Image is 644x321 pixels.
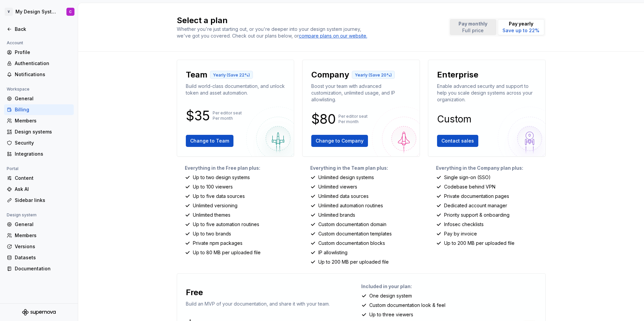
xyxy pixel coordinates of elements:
a: Ask AI [4,184,74,195]
div: Security [15,140,71,146]
div: Billing [15,106,71,113]
div: General [15,95,71,102]
a: Documentation [4,263,74,274]
div: Versions [15,243,71,250]
div: Workspace [4,85,32,93]
p: Up to 200 MB per uploaded file [444,240,515,247]
div: Profile [15,49,71,56]
button: VMy Design SystemC [1,4,76,19]
a: Members [4,230,74,241]
h2: Select a plan [177,15,440,26]
div: Members [15,232,71,239]
p: Build an MVP of your documentation, and share it with your team. [186,301,330,307]
p: Unlimited data sources [318,193,369,200]
button: Pay yearlySave up to 22% [498,19,544,35]
p: Included in your plan: [361,283,540,290]
svg: Supernova Logo [22,309,56,316]
p: Yearly (Save 22%) [213,72,250,78]
div: Datasets [15,254,71,261]
p: Pay by invoice [444,230,477,237]
span: Change to Company [316,138,364,144]
a: Integrations [4,149,74,159]
p: Free [186,287,203,298]
div: Portal [4,165,21,173]
a: Sidebar links [4,195,74,206]
p: Up to 100 viewers [193,183,233,190]
p: Up to five automation routines [193,221,259,228]
div: Design system [4,211,39,219]
button: Change to Team [186,135,233,147]
p: Up to 80 MB per uploaded file [193,249,261,256]
a: Versions [4,241,74,252]
span: Contact sales [441,138,474,144]
div: Authentication [15,60,71,67]
div: Account [4,39,26,47]
p: IP allowlisting [318,249,347,256]
button: Contact sales [437,135,478,147]
div: Ask AI [15,186,71,193]
p: Up to 200 MB per uploaded file [318,259,389,265]
a: Back [4,24,74,35]
a: General [4,219,74,230]
div: Whether you're just starting out, or you're deeper into your design system journey, we've got you... [177,26,371,39]
p: Up to two design systems [193,174,250,181]
div: Sidebar links [15,197,71,204]
p: Save up to 22% [502,27,539,34]
div: Content [15,175,71,181]
div: Back [15,26,71,33]
div: My Design System [15,8,58,15]
p: Unlimited design systems [318,174,374,181]
a: General [4,93,74,104]
p: Unlimited themes [193,212,230,218]
a: Security [4,138,74,148]
a: Notifications [4,69,74,80]
p: Company [311,69,349,80]
p: One design system [369,292,412,299]
p: Team [186,69,207,80]
p: Everything in the Free plan plus: [185,165,294,171]
div: compare plans on our website. [299,33,367,39]
div: Design systems [15,128,71,135]
a: Content [4,173,74,183]
p: Unlimited brands [318,212,355,218]
p: Up to five data sources [193,193,245,200]
p: Full price [459,27,487,34]
p: Per editor seat Per month [213,110,242,121]
p: Per editor seat Per month [338,114,368,124]
button: Pay monthlyFull price [450,19,496,35]
span: Change to Team [190,138,229,144]
p: Everything in the Team plan plus: [310,165,420,171]
p: Yearly (Save 20%) [355,72,392,78]
p: Up to three viewers [369,311,413,318]
p: Single sign-on (SSO) [444,174,491,181]
p: Pay yearly [502,20,539,27]
a: Profile [4,47,74,58]
p: Boost your team with advanced customization, unlimited usage, and IP allowlisting. [311,83,411,103]
a: Datasets [4,252,74,263]
a: Members [4,115,74,126]
p: Build world-class documentation, and unlock token and asset automation. [186,83,285,96]
div: Integrations [15,151,71,157]
p: Custom documentation domain [318,221,386,228]
p: Enable advanced security and support to help you scale design systems across your organization. [437,83,537,103]
p: Custom [437,115,472,123]
div: Members [15,117,71,124]
p: Custom documentation blocks [318,240,385,247]
div: General [15,221,71,228]
p: Unlimited viewers [318,183,357,190]
p: Unlimited automation routines [318,202,383,209]
p: Private documentation pages [444,193,509,200]
a: Billing [4,104,74,115]
p: Custom documentation templates [318,230,392,237]
a: Design systems [4,126,74,137]
p: Unlimited versioning [193,202,237,209]
p: Priority support & onboarding [444,212,509,218]
p: Infosec checklists [444,221,484,228]
a: Authentication [4,58,74,69]
p: Dedicated account manager [444,202,507,209]
p: Up to two brands [193,230,231,237]
div: C [69,9,72,14]
div: Notifications [15,71,71,78]
p: Everything in the Company plan plus: [436,165,546,171]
